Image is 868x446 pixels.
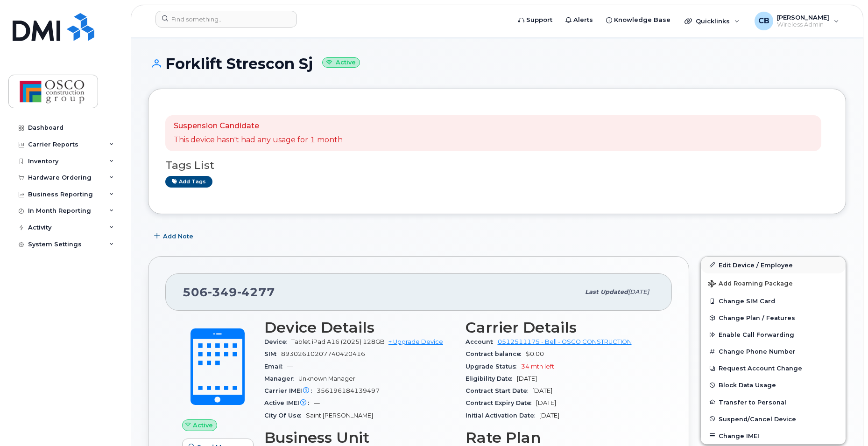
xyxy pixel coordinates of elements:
a: Add tags [165,176,212,188]
a: Alerts [559,11,600,29]
span: Manager [264,375,298,382]
button: Change Plan / Features [701,309,846,326]
span: Suspend/Cancel Device [719,415,796,422]
span: 4277 [237,285,275,299]
span: Device [264,338,291,345]
span: Upgrade Status [466,363,521,370]
span: 89302610207740420416 [281,350,365,357]
span: [PERSON_NAME] [777,14,829,21]
span: — [314,399,320,406]
span: Unknown Manager [298,375,355,382]
a: Knowledge Base [600,11,677,29]
span: [DATE] [539,412,559,419]
span: [DATE] [628,288,649,295]
span: Contract balance [466,350,526,357]
span: Add Note [163,232,193,241]
span: Tablet iPad A16 (2025) 128GB [291,338,385,345]
span: [DATE] [536,399,556,406]
p: This device hasn't had any usage for 1 month [174,135,343,146]
span: Contract Start Date [466,387,532,394]
span: Enable Call Forwarding [719,331,794,338]
span: 34 mth left [521,363,554,370]
span: City Of Use [264,412,306,419]
h3: Carrier Details [466,319,656,336]
span: 506 [183,285,275,299]
span: SIM [264,350,281,357]
span: CB [758,15,769,27]
span: — [287,363,293,370]
span: Carrier IMEI [264,387,317,394]
span: Wireless Admin [777,21,829,28]
div: Christine Boyd [748,12,846,30]
span: [DATE] [517,375,537,382]
span: Knowledge Base [614,15,670,25]
button: Add Roaming Package [701,273,846,293]
span: Change Plan / Features [719,314,795,321]
button: Change Phone Number [701,343,846,360]
a: + Upgrade Device [388,338,443,345]
span: Last updated [585,288,628,295]
span: $0.00 [526,350,544,357]
span: 356196184139497 [317,387,380,394]
a: Edit Device / Employee [701,257,846,273]
span: Initial Activation Date [466,412,539,419]
button: Add Note [148,228,201,245]
a: Support [512,11,559,29]
button: Suspend/Cancel Device [701,411,846,427]
p: Suspension Candidate [174,121,343,132]
h3: Tags List [165,160,829,171]
button: Enable Call Forwarding [701,326,846,343]
h3: Device Details [264,319,454,336]
span: Email [264,363,287,370]
h3: Rate Plan [466,429,656,446]
span: Support [526,15,552,25]
small: Active [322,57,360,68]
h1: Forklift Strescon Sj [148,56,846,72]
span: 349 [208,285,237,299]
div: Quicklinks [678,12,746,30]
input: Find something... [155,11,297,28]
a: 0512511175 - Bell - OSCO CONSTRUCTION [498,338,632,345]
button: Change IMEI [701,427,846,444]
span: Active IMEI [264,399,314,406]
button: Change SIM Card [701,293,846,309]
h3: Business Unit [264,429,454,446]
span: Active [193,421,213,430]
span: Account [466,338,498,345]
span: Contract Expiry Date [466,399,536,406]
span: Eligibility Date [466,375,517,382]
span: Saint [PERSON_NAME] [306,412,373,419]
span: Alerts [573,15,593,25]
button: Block Data Usage [701,376,846,393]
button: Request Account Change [701,360,846,376]
span: [DATE] [532,387,552,394]
button: Transfer to Personal [701,394,846,411]
span: Add Roaming Package [708,280,793,289]
span: Quicklinks [696,17,730,25]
